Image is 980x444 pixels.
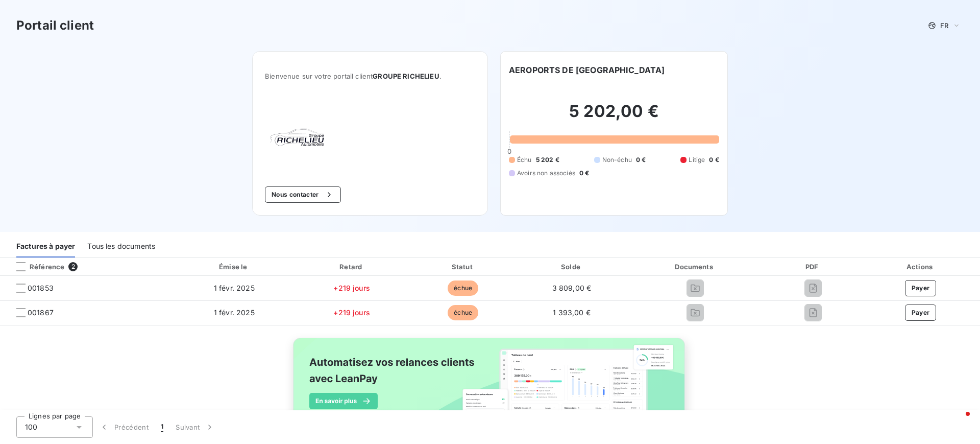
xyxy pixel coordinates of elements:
span: Échu [517,155,532,165]
div: Documents [627,262,763,272]
span: 1 [161,422,163,432]
div: Statut [410,262,516,272]
span: 0 € [579,169,589,178]
div: Tous les documents [87,236,155,258]
span: 5 202 € [536,155,559,165]
span: 0 € [709,155,719,165]
button: Nous contacter [265,186,340,203]
span: 1 févr. 2025 [214,284,255,292]
div: Actions [863,262,978,272]
span: 001853 [28,283,54,293]
h3: Portail client [16,16,94,35]
span: FR [940,21,948,30]
span: 0 € [636,155,646,165]
button: Précédent [93,416,155,438]
div: Factures à payer [16,236,75,258]
span: 0 [507,147,511,155]
h2: 5 202,00 € [509,101,719,132]
div: Référence [8,262,64,271]
h6: AEROPORTS DE [GEOGRAPHIC_DATA] [509,64,665,76]
button: Payer [905,280,937,296]
span: Bienvenue sur votre portail client . [265,72,475,80]
span: Avoirs non associés [517,169,575,178]
span: échue [448,305,478,320]
button: Payer [905,305,937,321]
span: +219 jours [333,308,370,317]
div: PDF [767,262,859,272]
div: Solde [520,262,623,272]
span: GROUPE RICHELIEU [373,72,439,80]
span: Litige [689,155,705,165]
span: 3 809,00 € [552,284,592,292]
span: 1 févr. 2025 [214,308,255,317]
div: Retard [298,262,406,272]
span: 001867 [28,308,54,318]
div: Émise le [175,262,293,272]
span: échue [448,281,478,296]
span: +219 jours [333,284,370,292]
span: 1 393,00 € [553,308,591,317]
span: 2 [68,262,78,271]
iframe: Intercom live chat [945,409,970,434]
span: Non-échu [602,155,632,165]
button: 1 [155,416,169,438]
span: 100 [25,422,37,432]
img: Company logo [265,105,330,170]
button: Suivant [169,416,221,438]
